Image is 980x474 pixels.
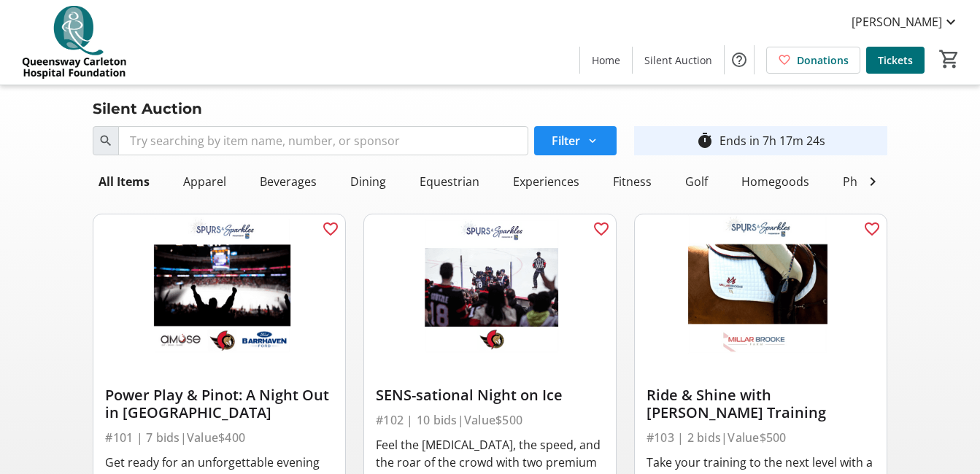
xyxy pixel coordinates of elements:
a: Donations [766,47,860,74]
div: Beverages [254,167,323,196]
a: Home [580,47,632,74]
span: Filter [552,132,580,149]
div: Fitness [607,167,657,196]
div: Experiences [507,167,585,196]
span: Donations [797,53,849,68]
input: Try searching by item name, number, or sponsor [118,126,528,155]
div: Apparel [177,167,232,196]
img: Power Play & Pinot: A Night Out in Ottawa [93,214,345,356]
button: Cart [936,46,962,72]
img: QCH Foundation's Logo [9,6,139,79]
img: SENS-sational Night on Ice [364,214,616,356]
div: Silent Auction [84,97,211,120]
span: Silent Auction [644,53,712,68]
button: Help [725,45,754,74]
div: Homegoods [736,167,815,196]
button: Filter [534,126,617,155]
div: SENS-sational Night on Ice [376,386,604,404]
mat-icon: favorite_outline [593,220,610,238]
div: #102 | 10 bids | Value $500 [376,410,604,430]
span: [PERSON_NAME] [852,13,942,31]
div: Power Play & Pinot: A Night Out in [GEOGRAPHIC_DATA] [105,386,333,421]
span: Tickets [878,53,913,68]
a: Silent Auction [633,47,724,74]
div: #103 | 2 bids | Value $500 [647,427,875,448]
div: All Items [93,167,155,196]
button: [PERSON_NAME] [840,10,971,34]
div: Ends in 7h 17m 24s [719,132,825,149]
mat-icon: favorite_outline [863,220,881,238]
span: Home [592,53,620,68]
div: Ride & Shine with [PERSON_NAME] Training [647,386,875,421]
mat-icon: timer_outline [696,132,714,149]
div: #101 | 7 bids | Value $400 [105,427,333,448]
img: Ride & Shine with Millar Brooke Training [635,214,887,356]
a: Tickets [866,47,925,74]
div: Dining [344,167,392,196]
mat-icon: favorite_outline [322,220,339,238]
div: Photography [837,167,921,196]
div: Golf [679,167,714,196]
div: Equestrian [414,167,485,196]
